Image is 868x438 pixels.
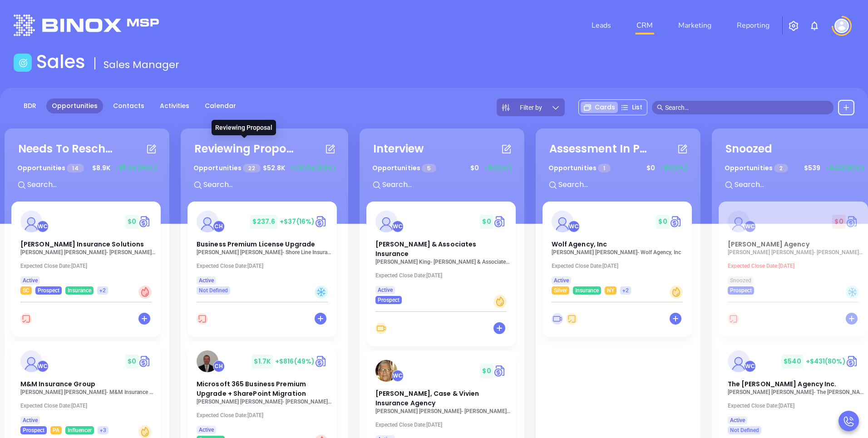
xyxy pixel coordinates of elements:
span: +$816 (49%) [275,357,315,366]
div: profileWalter Contreras$0Circle dollarWolf Agency, Inc[PERSON_NAME] [PERSON_NAME]- Wolf Agency, I... [542,202,694,341]
span: +$0 (0%) [660,163,688,173]
a: Marketing [675,16,715,34]
input: Search... [557,179,694,191]
span: $ 0 [832,215,845,229]
div: Needs To Reschedule [18,141,118,157]
p: Expected Close Date: [DATE] [20,403,157,409]
span: +$30.5K (58%) [290,163,335,173]
img: logo [14,15,159,36]
p: Scott Horowitz - Shore Line Insurance Agency, Inc. [197,249,333,256]
span: Moore & Associates Insurance [375,240,477,258]
p: Kim King - Moore & Associates Insurance Inc [375,259,512,265]
a: Calendar [199,98,242,113]
div: Assessment In Progress [549,141,649,157]
span: PA [53,425,59,435]
div: Reviewing ProposalOpportunities 22$52.8K+$30.5K(58%) [187,135,341,202]
span: Influencer [68,425,92,435]
img: Quote [846,215,859,228]
p: Jim Bacino - Lowry-Dunham, Case & Vivien Insurance Agency [375,408,512,414]
div: Walter Contreras [392,221,404,232]
span: $ 1.7K [252,354,273,369]
span: Snoozed [730,276,751,285]
a: Contacts [108,98,150,113]
div: Reviewing Proposal [194,141,294,157]
span: 5 [422,164,436,172]
a: Leads [588,16,615,34]
div: Warm [493,295,507,308]
p: Connie Caputo - Wolf Agency, Inc [552,249,688,256]
p: Expected Close Date: [DATE] [375,272,512,279]
span: +$37 (16%) [280,217,315,226]
div: Cold [315,285,328,299]
span: 14 [67,164,84,172]
span: $ 0 [656,215,669,229]
div: Walter Contreras [744,360,756,372]
span: SC [23,285,30,295]
div: profileWalter Contreras$0Circle dollar[PERSON_NAME] Insurance Solutions[PERSON_NAME] [PERSON_NAME... [11,202,163,341]
img: Business Premium License Upgrade [197,211,218,232]
span: $ 8.9K [90,161,113,175]
p: Expected Close Date: [DATE] [552,263,688,269]
a: profileWalter Contreras$540+$431(80%)Circle dollarThe [PERSON_NAME] Agency Inc.[PERSON_NAME] [PER... [719,341,868,434]
a: profileCarla Humber$237.6+$37(16%)Circle dollarBusiness Premium License Upgrade[PERSON_NAME] [PER... [187,202,337,295]
img: iconNotification [809,20,820,31]
img: iconSetting [788,20,799,31]
span: +$5.8K (66%) [115,163,157,173]
span: +2 [622,285,629,295]
div: Walter Contreras [744,221,756,232]
p: Expected Close Date: [DATE] [728,403,864,409]
p: Expected Close Date: [DATE] [197,263,333,269]
span: $ 0 [125,215,138,229]
span: Prospect [730,285,752,295]
input: Search… [665,103,829,113]
span: M&M Insurance Group [20,379,95,389]
a: profileWalter Contreras$0Circle dollar[PERSON_NAME] Agency[PERSON_NAME] [PERSON_NAME]- [PERSON_NA... [719,202,868,295]
img: Quote [138,354,152,368]
span: Filter by [520,104,542,111]
span: $ 0 [480,364,493,378]
img: The Willis E. Kilborne Agency Inc. [728,350,750,372]
div: Reviewing Proposal [212,120,276,135]
span: Davenport Insurance Solutions [20,240,144,249]
span: Active [199,276,214,285]
p: Opportunities [372,160,437,177]
img: Quote [670,215,683,228]
span: Not Defined [199,285,228,295]
span: Prospect [38,285,59,295]
span: Wolf Agency, Inc [552,240,607,249]
img: Vitale Agency [728,211,750,232]
a: Quote [493,364,507,378]
span: Prospect [378,295,399,305]
span: +$0 (0%) [483,163,512,173]
p: Philip Davenport - Davenport Insurance Solutions [20,249,157,256]
a: profileWalter Contreras$0Circle dollar[PERSON_NAME] Insurance Solutions[PERSON_NAME] [PERSON_NAME... [11,202,161,295]
div: Needs To RescheduleOpportunities 14$8.9K+$5.8K(66%) [11,135,163,202]
span: Prospect [23,425,44,435]
img: user [834,19,849,33]
span: 1 [598,164,611,172]
span: Active [730,415,745,425]
a: CRM [633,16,656,34]
span: $ 0 [468,161,481,175]
span: $ 539 [802,161,823,175]
img: Quote [493,215,507,228]
span: 22 [243,164,260,172]
img: Quote [846,354,859,368]
div: Walter Contreras [568,221,580,232]
a: Quote [138,215,152,228]
span: NY [607,285,614,295]
span: +2 [99,285,106,295]
span: Business Premium License Upgrade [197,240,315,249]
p: Elizabeth Moser - M&M Insurance Group [20,389,157,395]
a: Opportunities [46,98,103,113]
a: BDR [18,98,42,113]
span: $ 52.8K [261,161,287,175]
span: Sales Manager [104,58,179,72]
a: Quote [315,354,328,368]
div: Assessment In ProgressOpportunities 1$0+$0(0%) [542,135,694,202]
p: Opportunities [193,160,261,177]
p: Expected Close Date: [DATE] [728,263,864,269]
span: $ 237.6 [250,215,277,229]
